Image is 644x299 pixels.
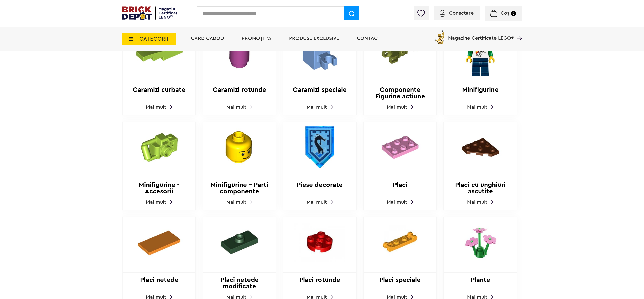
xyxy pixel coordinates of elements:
a: Conectare [440,11,474,16]
h2: Minifigurine - Parti componente [203,182,276,195]
h2: Piese decorate [283,182,356,195]
a: Mai mult [467,105,493,110]
span: Conectare [449,11,474,16]
a: Card Cadou [191,36,224,41]
a: Mai mult [226,105,253,110]
span: Mai mult [146,200,166,205]
h2: Caramizi rotunde [203,86,276,100]
h2: Caramizi curbate [123,86,195,100]
h2: Caramizi speciale [283,86,356,100]
span: Magazine Certificate LEGO® [448,29,514,41]
a: Mai mult [307,200,333,205]
a: Mai mult [387,200,413,205]
h2: Plante [444,277,517,290]
span: Mai mult [226,200,246,205]
h2: Placi netede modificate [203,277,276,290]
h2: Componente Figurine actiune [364,86,436,100]
h2: Placi speciale [364,277,436,290]
a: Mai mult [226,200,253,205]
span: Mai mult [146,105,166,110]
a: Mai mult [387,105,413,110]
small: 0 [511,11,516,16]
a: Contact [357,36,381,41]
h2: Minifigurine - Accesorii [123,182,195,195]
span: Coș [501,11,509,16]
a: Produse exclusive [289,36,339,41]
h2: Placi netede [123,277,195,290]
a: Mai mult [307,105,333,110]
h2: Placi [364,182,436,195]
h2: Placi cu unghiuri ascutite [444,182,517,195]
span: Mai mult [467,105,487,110]
span: Mai mult [467,200,487,205]
a: Mai mult [146,200,172,205]
span: Mai mult [307,200,327,205]
span: Mai mult [307,105,327,110]
a: Mai mult [146,105,172,110]
span: Mai mult [226,105,246,110]
span: Mai mult [387,200,407,205]
span: Mai mult [387,105,407,110]
a: Mai mult [467,200,493,205]
span: CATEGORII [139,36,168,42]
h2: Minifigurine [444,86,517,100]
a: Magazine Certificate LEGO® [514,29,522,34]
h2: Placi rotunde [283,277,356,290]
a: PROMOȚII % [242,36,271,41]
